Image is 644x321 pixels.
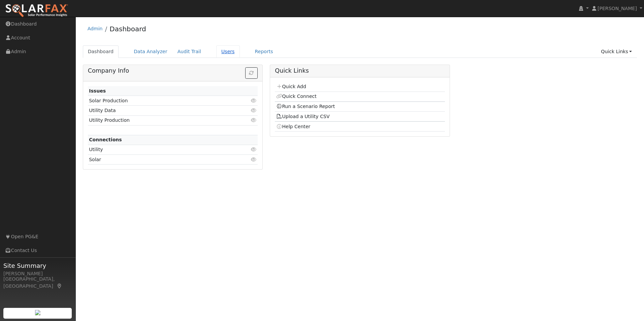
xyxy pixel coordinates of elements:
td: Solar Production [88,96,230,106]
i: Click to view [251,108,257,113]
a: Quick Add [276,84,306,89]
a: Run a Scenario Report [276,104,335,109]
a: Upload a Utility CSV [276,114,330,119]
strong: Connections [89,137,122,142]
h5: Quick Links [275,67,445,74]
td: Utility Production [88,115,230,125]
a: Dashboard [109,25,146,33]
h5: Company Info [88,67,258,74]
a: Dashboard [83,45,119,58]
a: Map [57,283,63,289]
i: Click to view [251,157,257,162]
span: [PERSON_NAME] [598,6,637,11]
i: Click to view [251,147,257,152]
a: Admin [88,26,103,31]
img: retrieve [35,310,40,315]
div: [GEOGRAPHIC_DATA], [GEOGRAPHIC_DATA] [3,276,72,290]
td: Utility [88,145,230,154]
a: Data Analyzer [129,45,172,58]
a: Users [216,45,240,58]
a: Quick Links [596,45,637,58]
td: Solar [88,155,230,165]
a: Audit Trail [172,45,206,58]
i: Click to view [251,118,257,122]
td: Utility Data [88,106,230,115]
img: SolarFax [5,4,68,18]
i: Click to view [251,98,257,103]
strong: Issues [89,88,106,94]
span: Site Summary [3,261,72,270]
a: Quick Connect [276,94,317,99]
a: Reports [250,45,278,58]
div: [PERSON_NAME] [3,270,72,277]
a: Help Center [276,124,311,129]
